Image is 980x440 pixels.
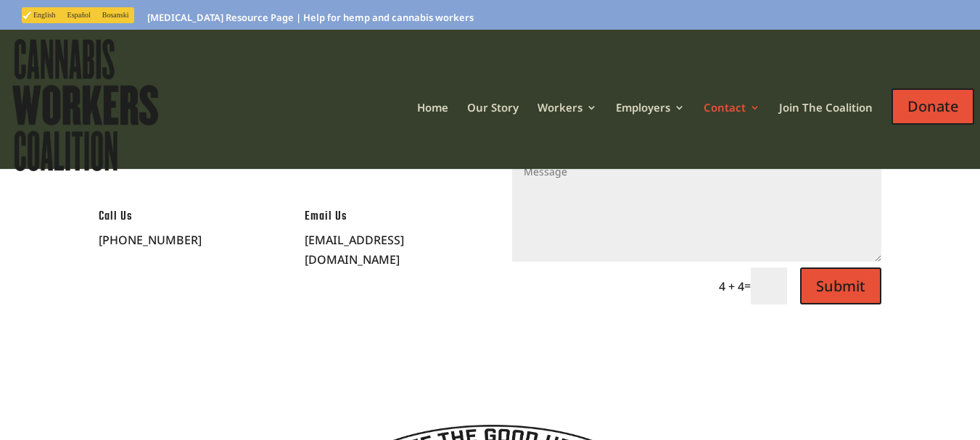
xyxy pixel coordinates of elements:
[33,11,56,19] span: English
[892,88,974,125] span: Donate
[779,102,873,151] a: Join The Coalition
[96,9,135,21] a: Bosanski
[62,9,96,21] a: Español
[467,102,519,151] a: Our Story
[99,207,133,226] span: Call Us
[147,13,474,30] a: [MEDICAL_DATA] Resource Page | Help for hemp and cannabis workers
[892,74,974,163] a: Donate
[9,36,162,175] img: Cannabis Workers Coalition
[22,9,62,21] a: English
[99,231,262,250] p: [PHONE_NUMBER]
[719,278,744,294] span: 4 + 4
[800,267,881,304] button: Submit
[538,102,597,151] a: Workers
[102,11,129,19] span: Bosanski
[616,102,685,151] a: Employers
[704,102,760,151] a: Contact
[305,207,347,226] span: Email Us
[417,102,448,151] a: Home
[305,231,468,270] p: [EMAIL_ADDRESS][DOMAIN_NAME]
[711,267,787,304] p: =
[67,11,91,19] span: Español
